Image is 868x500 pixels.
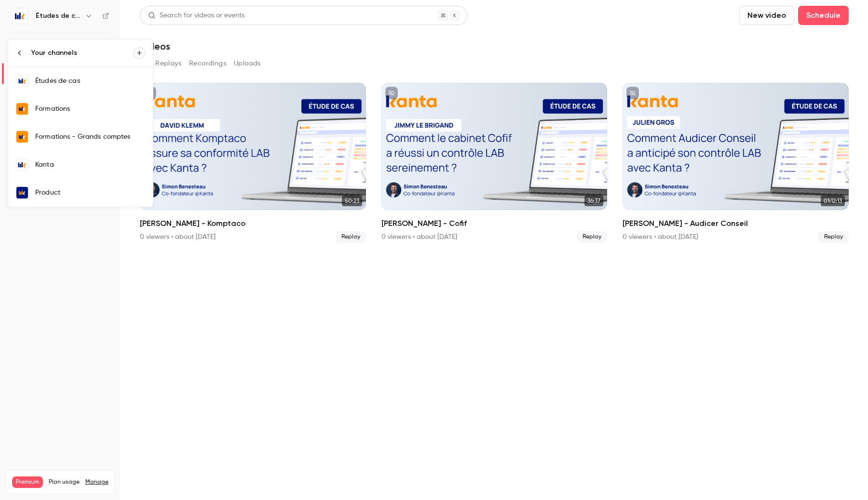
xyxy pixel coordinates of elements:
[16,131,28,143] img: Formations - Grands comptes
[16,75,28,87] img: Études de cas
[35,76,145,86] div: Études de cas
[16,103,28,115] img: Formations
[35,188,145,197] div: Product
[16,159,28,171] img: Kanta
[16,187,28,198] img: Product
[35,104,145,114] div: Formations
[35,160,145,170] div: Kanta
[35,132,145,142] div: Formations - Grands comptes
[31,48,134,58] div: Your channels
